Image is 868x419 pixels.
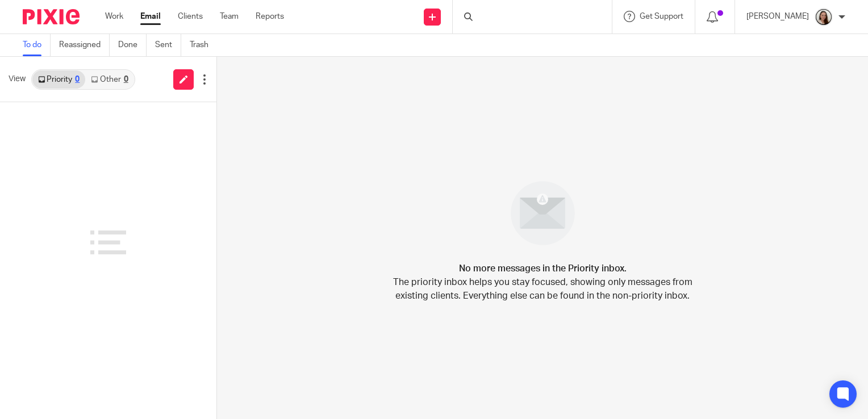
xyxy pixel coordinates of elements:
[105,11,123,22] a: Work
[256,11,284,22] a: Reports
[23,9,80,24] img: Pixie
[23,34,51,56] a: To do
[640,12,683,20] span: Get Support
[190,34,217,56] a: Trash
[815,8,833,26] img: Profile.png
[85,70,133,89] a: Other0
[459,262,627,275] h4: No more messages in the Priority inbox.
[59,34,110,56] a: Reassigned
[9,73,26,85] span: View
[178,11,203,22] a: Clients
[220,11,239,22] a: Team
[503,174,582,253] img: image
[140,11,161,22] a: Email
[32,70,85,89] a: Priority0
[155,34,181,56] a: Sent
[124,76,128,83] div: 0
[118,34,147,56] a: Done
[746,11,809,22] p: [PERSON_NAME]
[75,76,80,83] div: 0
[392,275,693,303] p: The priority inbox helps you stay focused, showing only messages from existing clients. Everythin...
